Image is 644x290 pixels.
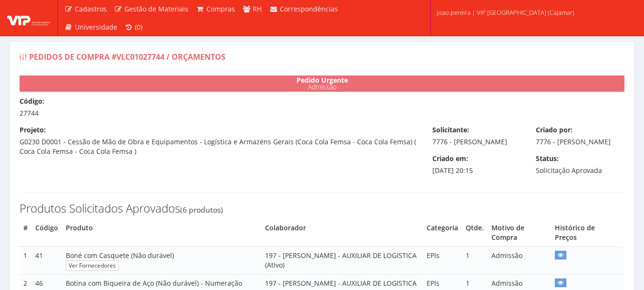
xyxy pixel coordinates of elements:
[20,125,46,135] label: Projeto:
[206,4,235,13] span: Compras
[425,154,529,175] div: [DATE] 20:15
[66,251,174,260] span: Boné com Casquete (Não durável)
[20,97,44,106] label: Código:
[296,75,348,85] strong: Pedido Urgente
[12,97,632,118] div: 27744
[253,4,262,13] span: RH
[75,4,107,13] span: Cadastros
[423,219,462,247] th: Categoria do Produto
[61,18,121,36] a: Universidade
[66,260,119,270] a: Ver Fornecedores
[31,219,62,247] th: Código
[425,125,529,147] div: 7776 - [PERSON_NAME]
[20,247,31,274] td: 1
[280,4,338,13] span: Correspondências
[20,75,624,92] div: Admissão
[529,125,632,147] div: 7776 - [PERSON_NAME]
[20,219,31,247] th: #
[75,22,117,32] span: Universidade
[432,154,468,163] label: Criado em:
[529,154,632,175] div: Solicitação Aprovada
[7,11,50,25] img: logo
[437,8,574,17] span: joao.pereira | VIP [GEOGRAPHIC_DATA] (Cajamar)
[121,18,147,36] a: (0)
[423,247,462,274] td: EPIs
[462,219,488,247] th: Quantidade
[536,154,559,163] label: Status:
[124,4,188,13] span: Gestão de Materiais
[20,202,624,215] h3: Produtos Solicitados Aprovados
[551,219,617,247] th: Histórico de Preços
[12,125,425,156] div: G0230 D0001 - Cessão de Mão de Obra e Equipamentos - Logística e Armazéns Gerais (Coca Cola Femsa...
[432,125,469,135] label: Solicitante:
[29,52,225,62] span: Pedidos de Compra #VLC01027744 / Orçamentos
[488,219,551,247] th: Motivo de Compra
[462,247,488,274] td: 1
[488,247,551,274] td: Admissão
[536,125,572,135] label: Criado por:
[62,219,261,247] th: Produto
[135,22,143,32] span: (0)
[261,219,422,247] th: Colaborador
[261,247,422,274] td: 197 - [PERSON_NAME] - AUXILIAR DE LOGISTICA (Ativo)
[31,247,62,274] td: 41
[180,204,223,215] small: (6 produtos)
